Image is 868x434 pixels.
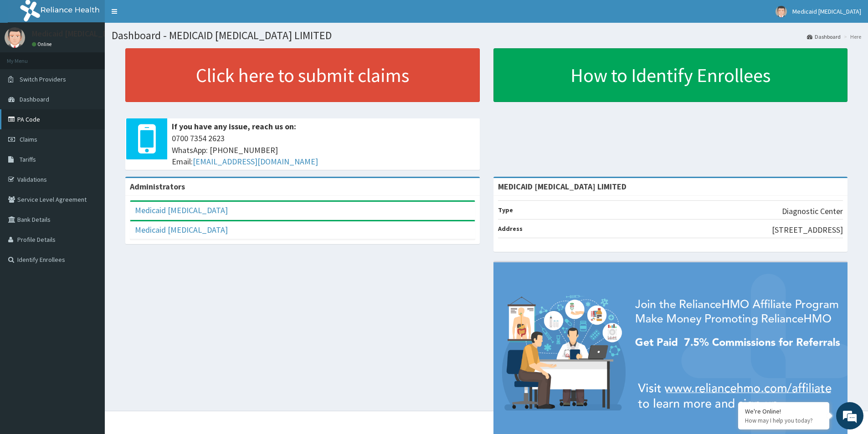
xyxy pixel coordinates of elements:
p: Diagnostic Center [782,205,843,217]
li: Here [842,33,861,41]
h1: Dashboard - MEDICAID [MEDICAL_DATA] LIMITED [112,30,861,41]
span: 0700 7354 2623 WhatsApp: [PHONE_NUMBER] Email: [172,133,475,168]
span: Tariffs [20,155,36,163]
span: Switch Providers [20,75,66,83]
p: Medicaid [MEDICAL_DATA] [32,30,124,38]
img: User Image [776,6,787,17]
b: Type [498,206,513,214]
div: We're Online! [745,407,822,415]
strong: MEDICAID [MEDICAL_DATA] LIMITED [498,181,627,192]
a: How to Identify Enrollees [493,48,848,102]
a: Medicaid [MEDICAL_DATA] [135,225,228,235]
span: Claims [20,135,37,143]
a: Dashboard [807,33,841,41]
span: Medicaid [MEDICAL_DATA] [792,7,861,15]
span: Dashboard [20,95,49,103]
img: User Image [5,27,25,48]
a: Online [32,41,54,47]
b: Address [498,225,523,233]
a: Medicaid [MEDICAL_DATA] [135,205,228,215]
p: [STREET_ADDRESS] [772,224,843,236]
p: How may I help you today? [745,417,822,424]
b: Administrators [130,181,185,192]
a: Click here to submit claims [125,48,480,102]
b: If you have any issue, reach us on: [172,121,296,132]
a: [EMAIL_ADDRESS][DOMAIN_NAME] [193,156,318,167]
